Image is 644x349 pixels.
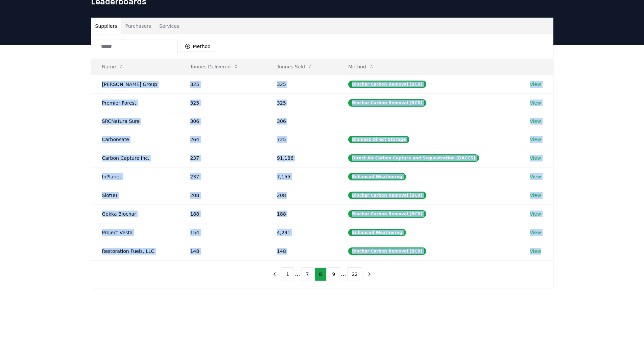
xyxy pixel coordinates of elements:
button: Method [181,41,215,52]
button: 9 [328,267,340,281]
button: next page [364,267,375,281]
td: 91,186 [266,149,337,167]
button: 8 [315,267,327,281]
td: 264 [179,130,266,149]
td: 325 [179,75,266,93]
div: Biochar Carbon Removal (BCR) [348,81,426,88]
td: 188 [266,204,337,223]
button: previous page [269,267,280,281]
div: Enhanced Weathering [348,229,406,236]
td: Carbon Capture Inc. [91,149,180,167]
button: Name [97,60,129,73]
td: Siotuu [91,186,180,204]
td: Carbonsate [91,130,180,149]
div: Biomass Direct Storage [348,136,409,143]
a: View [530,81,541,88]
td: 325 [266,75,337,93]
td: Project Vesta [91,223,180,242]
td: InPlanet [91,167,180,186]
button: Purchasers [121,18,155,34]
a: View [530,155,541,161]
div: Biochar Carbon Removal (BCR) [348,99,426,107]
td: 7,155 [266,167,337,186]
td: 325 [179,93,266,112]
li: ... [341,270,346,278]
td: 148 [266,242,337,260]
button: Tonnes Delivered [185,60,244,73]
a: View [530,136,541,143]
div: Direct Air Carbon Capture and Sequestration (DACCS) [348,154,479,162]
div: Biochar Carbon Removal (BCR) [348,247,426,255]
a: View [530,248,541,255]
td: 208 [179,186,266,204]
button: Services [155,18,183,34]
button: Suppliers [91,18,121,34]
td: 208 [266,186,337,204]
button: Tonnes Sold [271,60,318,73]
td: SRCNatura Sure [91,112,180,130]
td: [PERSON_NAME] Group [91,75,180,93]
td: 237 [179,167,266,186]
td: 306 [266,112,337,130]
td: Premier Forest [91,93,180,112]
td: 237 [179,149,266,167]
li: ... [295,270,300,278]
button: 7 [302,267,313,281]
td: 325 [266,93,337,112]
td: 306 [179,112,266,130]
button: 22 [348,267,362,281]
a: View [530,192,541,199]
td: 148 [179,242,266,260]
a: View [530,100,541,106]
a: View [530,211,541,217]
td: 725 [266,130,337,149]
a: View [530,118,541,125]
div: Enhanced Weathering [348,173,406,180]
button: Method [343,60,380,73]
button: 1 [282,267,293,281]
a: View [530,173,541,180]
td: Restoration Fuels, LLC [91,242,180,260]
div: Biochar Carbon Removal (BCR) [348,210,426,218]
td: Gekka Biochar [91,204,180,223]
td: 154 [179,223,266,242]
div: Biochar Carbon Removal (BCR) [348,192,426,199]
td: 4,291 [266,223,337,242]
td: 188 [179,204,266,223]
a: View [530,229,541,236]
